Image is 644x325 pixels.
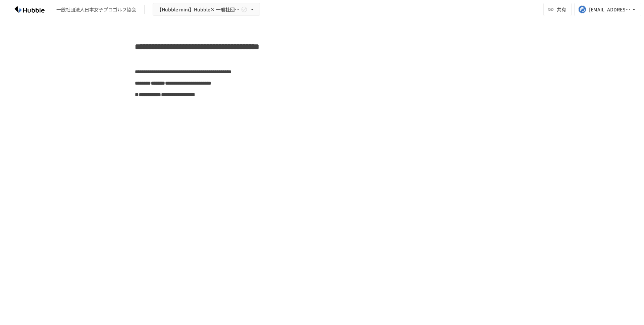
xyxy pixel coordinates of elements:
button: 共有 [543,3,572,16]
button: [EMAIL_ADDRESS][DOMAIN_NAME] [574,3,641,16]
button: 【Hubble mini】Hubble× 一般社団法人日本女子プロゴルフ協会 オンボーディングプロジェクト [153,3,260,16]
img: HzDRNkGCf7KYO4GfwKnzITak6oVsp5RHeZBEM1dQFiQ [8,4,51,15]
div: 一般社団法人日本女子プロゴルフ協会 [56,6,136,13]
span: 【Hubble mini】Hubble× 一般社団法人日本女子プロゴルフ協会 オンボーディングプロジェクト [157,5,239,14]
div: [EMAIL_ADDRESS][DOMAIN_NAME] [589,5,631,14]
span: 共有 [557,6,566,13]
